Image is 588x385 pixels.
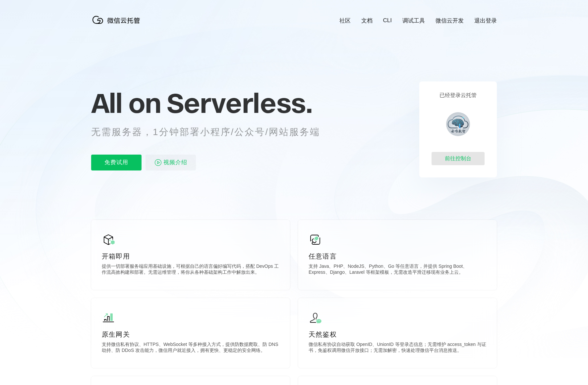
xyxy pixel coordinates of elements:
p: 微信私有协议自动获取 OpenID、UnionID 等登录态信息；无需维护 access_token 与证书，免鉴权调用微信开放接口；无需加解密，快速处理微信平台消息推送。 [309,342,486,355]
a: 微信云托管 [91,22,144,27]
span: 视频介绍 [163,155,187,170]
span: Serverless. [167,86,312,120]
a: 文档 [361,17,373,24]
a: 退出登录 [474,17,497,24]
p: 免费试用 [91,155,142,170]
p: 开箱即用 [102,252,279,261]
a: 微信云开发 [436,17,464,24]
p: 已经登录云托管 [440,92,477,99]
p: 无需服务器，1分钟部署小程序/公众号/网站服务端 [91,125,332,139]
a: CLI [383,17,392,24]
img: video_play.svg [154,159,162,167]
a: 社区 [339,17,351,24]
p: 原生网关 [102,330,279,339]
a: 调试工具 [402,17,425,24]
p: 任意语言 [309,252,486,261]
span: All on [91,86,160,120]
p: 支持 Java、PHP、NodeJS、Python、Go 等任意语言，并提供 Spring Boot、Express、Django、Laravel 等框架模板，无需改造平滑迁移现有业务上云。 [309,264,486,277]
p: 天然鉴权 [309,330,486,339]
img: 微信云托管 [91,13,144,26]
p: 提供一切部署服务端应用基础设施，可根据自己的语言偏好编写代码，搭配 DevOps 工作流高效构建和部署。无需运维管理，将你从各种基础架构工作中解放出来。 [102,264,279,277]
p: 支持微信私有协议、HTTPS、WebSocket 等多种接入方式，提供防数据爬取、防 DNS 劫持、防 DDoS 攻击能力，微信用户就近接入，拥有更快、更稳定的安全网络。 [102,342,279,355]
div: 前往控制台 [432,152,485,165]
